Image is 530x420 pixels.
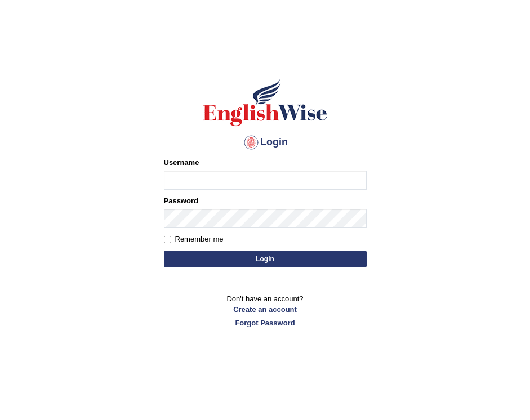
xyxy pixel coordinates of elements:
a: Create an account [164,304,367,315]
button: Login [164,251,367,267]
label: Remember me [164,234,224,245]
h4: Login [164,133,367,151]
a: Forgot Password [164,318,367,328]
label: Password [164,195,198,206]
p: Don't have an account? [164,293,367,328]
img: Logo of English Wise sign in for intelligent practice with AI [201,77,329,128]
label: Username [164,157,199,168]
input: Remember me [164,236,171,243]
